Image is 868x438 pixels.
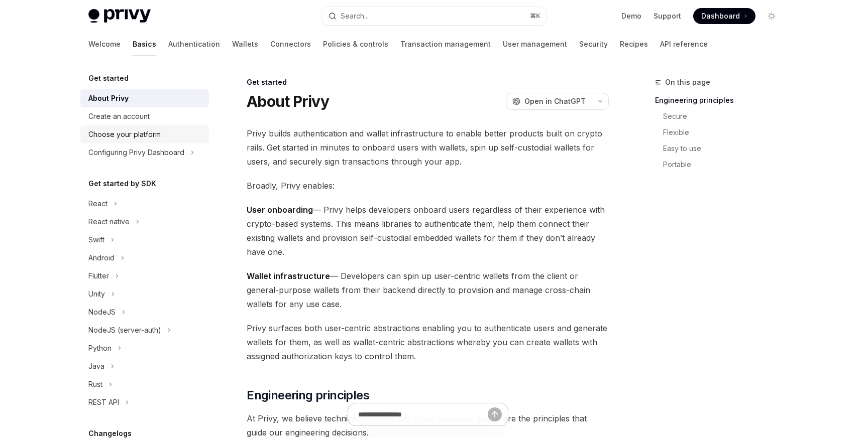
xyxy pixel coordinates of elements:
[503,32,567,56] a: User management
[621,11,641,21] a: Demo
[655,157,788,173] a: Portable
[655,92,788,108] a: Engineering principles
[80,357,209,375] button: Toggle Java section
[270,32,311,56] a: Connectors
[247,179,609,193] span: Broadly, Privy enables:
[321,7,547,25] button: Open search
[579,32,608,56] a: Security
[80,143,209,162] button: Toggle Configuring Privy Dashboard section
[80,249,209,267] button: Toggle Android section
[654,11,681,21] a: Support
[488,407,502,421] button: Send message
[88,147,184,159] div: Configuring Privy Dashboard
[524,96,586,106] span: Open in ChatGPT
[88,178,156,190] h5: Get started by SDK
[660,32,708,56] a: API reference
[247,387,369,403] span: Engineering principles
[88,110,150,122] div: Create an account
[400,32,491,56] a: Transaction management
[80,213,209,231] button: Toggle React native section
[88,378,102,390] div: Rust
[88,216,130,228] div: React native
[88,342,112,354] div: Python
[247,269,609,311] span: — Developers can spin up user-centric wallets from the client or general-purpose wallets from the...
[323,32,388,56] a: Policies & controls
[80,375,209,393] button: Toggle Rust section
[665,76,710,88] span: On this page
[655,108,788,124] a: Secure
[247,321,609,363] span: Privy surfaces both user-centric abstractions enabling you to authenticate users and generate wal...
[80,107,209,125] a: Create an account
[80,303,209,321] button: Toggle NodeJS section
[88,32,121,56] a: Welcome
[764,8,780,24] button: Toggle dark mode
[88,92,129,104] div: About Privy
[80,267,209,285] button: Toggle Flutter section
[247,77,609,87] div: Get started
[247,126,609,169] span: Privy builds authentication and wallet infrastructure to enable better products built on crypto r...
[80,231,209,249] button: Toggle Swift section
[80,285,209,303] button: Toggle Unity section
[358,403,488,425] input: Ask a question...
[506,93,592,110] button: Open in ChatGPT
[88,396,119,408] div: REST API
[88,9,151,23] img: light logo
[80,195,209,213] button: Toggle React section
[247,92,329,110] h1: About Privy
[88,288,105,300] div: Unity
[655,140,788,157] a: Easy to use
[80,89,209,107] a: About Privy
[247,271,330,281] strong: Wallet infrastructure
[88,252,115,264] div: Android
[88,324,161,336] div: NodeJS (server-auth)
[247,203,609,259] span: — Privy helps developers onboard users regardless of their experience with crypto-based systems. ...
[88,72,129,84] h5: Get started
[133,32,156,56] a: Basics
[88,234,104,246] div: Swift
[247,205,313,215] strong: User onboarding
[80,321,209,339] button: Toggle NodeJS (server-auth) section
[168,32,220,56] a: Authentication
[80,339,209,357] button: Toggle Python section
[88,270,109,282] div: Flutter
[341,10,369,22] div: Search...
[88,360,104,372] div: Java
[88,128,161,140] div: Choose your platform
[80,125,209,143] a: Choose your platform
[88,306,116,318] div: NodeJS
[530,12,540,20] span: ⌘ K
[693,8,755,24] a: Dashboard
[655,124,788,140] a: Flexible
[232,32,258,56] a: Wallets
[620,32,648,56] a: Recipes
[88,198,107,210] div: React
[701,11,740,21] span: Dashboard
[80,393,209,411] button: Toggle REST API section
